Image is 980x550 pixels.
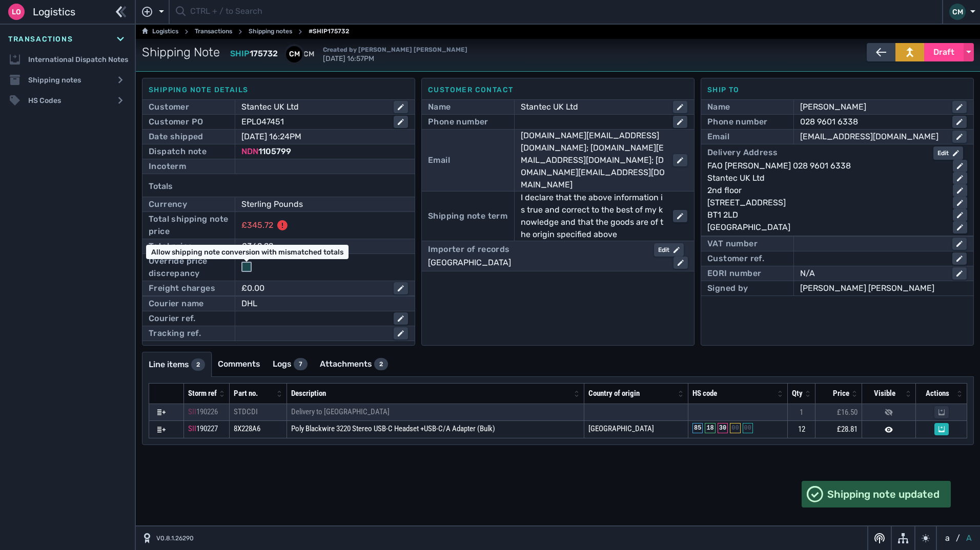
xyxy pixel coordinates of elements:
[800,282,967,294] div: [PERSON_NAME] [PERSON_NAME]
[196,407,218,416] span: 190226
[707,131,729,143] div: Email
[428,243,510,257] div: Importer of records
[707,84,967,95] div: Ship to
[300,46,317,62] div: CM
[866,388,903,399] div: Visible
[241,131,394,143] div: [DATE] 16:24PM
[190,2,936,22] input: CTRL + / to Search
[241,219,273,231] div: £345.72
[956,532,960,544] span: /
[933,146,963,160] button: Edit
[149,240,192,252] div: Total price
[798,425,805,434] span: 12
[949,4,966,20] div: CM
[241,146,258,156] span: NDN
[241,101,385,113] div: Stantec UK Ltd
[149,160,186,173] div: Incoterm
[234,407,258,416] span: STDCDI
[707,172,945,184] div: Stantec UK Ltd
[827,486,940,502] span: Shipping note updated
[800,116,944,128] div: 028 9601 6338
[149,255,229,280] div: Override price discrepancy
[707,282,748,294] div: Signed by
[800,267,944,280] div: N/A
[705,423,715,433] div: 18
[718,423,728,433] div: 30
[707,184,945,197] div: 2nd floor
[230,49,250,58] span: SHIP
[428,116,488,128] div: Phone number
[149,298,204,310] div: Courier name
[149,198,187,210] div: Currency
[196,424,218,433] span: 190227
[309,26,349,38] span: #SHIP175732
[588,388,676,399] div: Country of origin
[8,4,25,20] div: Lo
[294,358,308,370] div: 7
[149,282,215,294] div: Freight charges
[234,388,274,399] div: Part no.
[707,101,730,113] div: Name
[241,116,385,128] div: EPL047451
[323,46,467,53] span: Created by [PERSON_NAME] [PERSON_NAME]
[241,240,394,252] div: £362.22
[291,388,571,399] div: Description
[820,388,849,399] div: Price
[707,252,764,265] div: Customer ref.
[428,154,450,166] div: Email
[188,388,217,399] div: Storm ref
[149,327,201,340] div: Tracking ref.
[142,352,211,377] a: Line items2
[33,4,75,19] span: Logistics
[428,101,451,113] div: Name
[156,534,194,543] span: V0.8.1.26290
[920,388,954,399] div: Actions
[692,388,775,399] div: HS code
[149,116,203,128] div: Customer PO
[291,424,495,433] span: Poly Blackwire 3220 Stereo USB-C Headset +USB-C/A Adapter (Bulk)
[521,130,665,191] div: [DOMAIN_NAME][EMAIL_ADDRESS][DOMAIN_NAME]; [DOMAIN_NAME][EMAIL_ADDRESS][DOMAIN_NAME]; [DOMAIN_NAM...
[241,198,394,210] div: Sterling Pounds
[195,26,232,38] a: Transactions
[149,131,203,143] div: Date shipped
[800,101,944,113] div: [PERSON_NAME]
[658,245,680,255] div: Edit
[707,221,945,234] div: [GEOGRAPHIC_DATA]
[428,210,507,222] div: Shipping note term
[314,352,394,376] a: Attachments2
[142,26,178,38] a: Logistics
[149,312,196,325] div: Courier ref.
[800,131,944,143] div: [EMAIL_ADDRESS][DOMAIN_NAME]
[258,146,291,156] span: 1105799
[250,49,278,58] span: 175732
[191,358,205,371] div: 2
[964,532,974,544] button: A
[707,116,768,128] div: Phone number
[707,238,758,250] div: VAT number
[149,84,409,95] div: Shipping note details
[374,358,388,370] div: 2
[521,192,665,241] div: I declare that the above information is true and correct to the best of my knowledge and that the...
[323,45,467,63] span: [DATE] 16:57PM
[707,160,945,172] div: FAO [PERSON_NAME] 028 9601 6338
[267,352,314,376] a: Logs7
[800,408,803,417] span: 1
[234,424,260,433] span: 8X228A6
[428,84,688,95] div: Customer contact
[146,245,349,259] div: Allow shipping note conversion with mismatched totals
[943,532,952,544] button: a
[654,243,684,257] button: Edit
[142,43,220,61] span: Shipping Note
[933,46,954,58] span: Draft
[241,282,385,294] div: £0.00
[188,424,196,433] span: SII
[149,213,229,238] div: Total shipping note price
[937,149,959,158] div: Edit
[521,101,665,113] div: Stantec UK Ltd
[837,408,857,417] span: £16.50
[8,34,73,45] span: Transactions
[707,197,945,209] div: [STREET_ADDRESS]
[692,423,703,433] div: 85
[428,257,665,269] div: [GEOGRAPHIC_DATA]
[588,424,654,433] span: [GEOGRAPHIC_DATA]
